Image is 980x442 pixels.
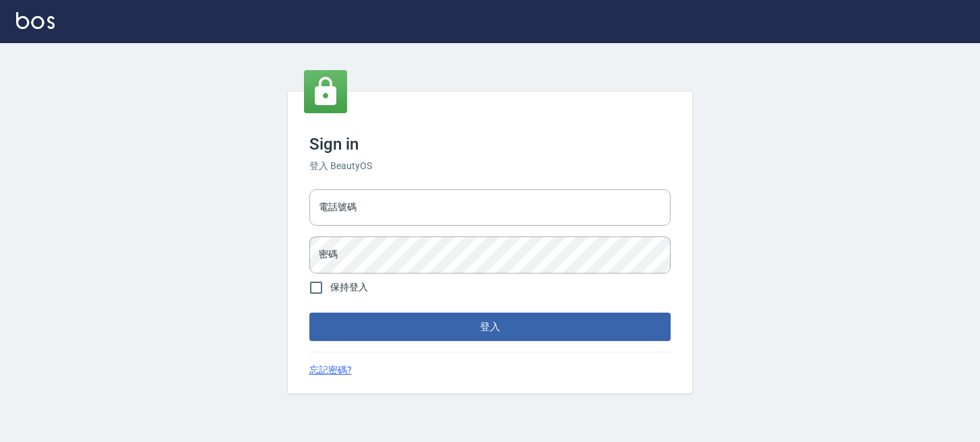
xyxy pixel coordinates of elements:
[309,159,671,173] h6: 登入 BeautyOS
[16,12,55,29] img: Logo
[309,135,671,154] h3: Sign in
[330,280,368,294] span: 保持登入
[309,313,671,341] button: 登入
[309,363,352,377] a: 忘記密碼?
